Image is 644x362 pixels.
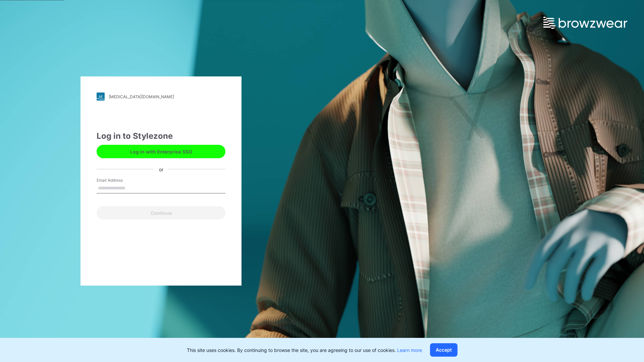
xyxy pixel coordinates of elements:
[397,347,422,353] a: Learn more
[97,93,105,101] img: stylezone-logo.562084cfcfab977791bfbf7441f1a819.svg
[97,177,144,183] label: Email Address
[97,130,225,142] div: Log in to Stylezone
[430,343,458,357] button: Accept
[187,347,422,354] p: This site uses cookies. By continuing to browse the site, you are agreeing to our use of cookies.
[97,93,225,101] a: [MEDICAL_DATA][DOMAIN_NAME]
[97,145,225,158] button: Log in with Enterprise SSO
[154,166,169,173] div: or
[543,17,627,29] img: browzwear-logo.e42bd6dac1945053ebaf764b6aa21510.svg
[109,94,174,99] div: [MEDICAL_DATA][DOMAIN_NAME]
